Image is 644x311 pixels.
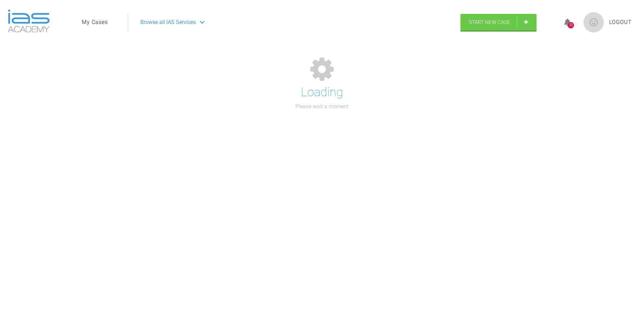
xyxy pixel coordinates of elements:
[8,9,50,32] img: logo-light.3e3ef733.png
[583,12,604,32] img: profile.png
[140,18,196,27] span: Browse all IAS Services
[460,14,536,31] a: Start New Case
[568,22,574,28] div: 30
[301,83,343,102] h1: Loading
[82,18,108,27] a: My Cases
[469,19,510,25] span: Start New Case
[295,102,349,111] p: Please wait a moment
[609,18,632,27] a: Logout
